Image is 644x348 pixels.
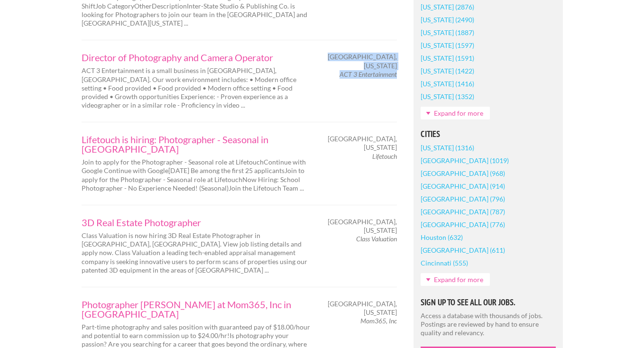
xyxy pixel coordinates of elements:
[421,154,509,167] a: [GEOGRAPHIC_DATA] (1019)
[421,130,556,138] h5: Cities
[82,300,314,319] a: Photographer [PERSON_NAME] at Mom365, Inc in [GEOGRAPHIC_DATA]
[82,135,314,154] a: Lifetouch is hiring: Photographer - Seasonal in [GEOGRAPHIC_DATA]
[421,0,474,13] a: [US_STATE] (2876)
[82,66,314,110] p: ACT 3 Entertainment is a small business in [GEOGRAPHIC_DATA], [GEOGRAPHIC_DATA]. Our work environ...
[328,135,397,152] span: [GEOGRAPHIC_DATA], [US_STATE]
[421,298,556,307] h5: Sign Up to See All Our Jobs.
[421,256,468,269] a: Cincinnati (555)
[421,231,463,244] a: Houston (632)
[82,158,314,192] p: Join to apply for the Photographer - Seasonal role at LifetouchContinue with Google Continue with...
[372,152,397,160] em: Lifetouch
[421,77,474,90] a: [US_STATE] (1416)
[421,180,505,192] a: [GEOGRAPHIC_DATA] (914)
[421,192,505,205] a: [GEOGRAPHIC_DATA] (796)
[421,52,474,64] a: [US_STATE] (1591)
[421,273,490,286] a: Expand for more
[421,141,474,154] a: [US_STATE] (1316)
[421,39,474,52] a: [US_STATE] (1597)
[421,64,474,77] a: [US_STATE] (1422)
[421,218,505,231] a: [GEOGRAPHIC_DATA] (776)
[340,70,397,78] em: ACT 3 Entertainment
[421,90,474,103] a: [US_STATE] (1352)
[82,53,314,62] a: Director of Photography and Camera Operator
[328,53,397,70] span: [GEOGRAPHIC_DATA], [US_STATE]
[421,167,505,180] a: [GEOGRAPHIC_DATA] (968)
[421,26,474,39] a: [US_STATE] (1887)
[421,13,474,26] a: [US_STATE] (2490)
[421,311,556,338] p: Access a database with thousands of jobs. Postings are reviewed by hand to ensure quality and rel...
[328,300,397,317] span: [GEOGRAPHIC_DATA], [US_STATE]
[360,317,397,325] em: Mom365, Inc
[421,205,505,218] a: [GEOGRAPHIC_DATA] (787)
[82,218,314,227] a: 3D Real Estate Photographer
[356,235,397,243] em: Class Valuation
[82,231,314,275] p: Class Valuation is now hiring 3D Real Estate Photographer in [GEOGRAPHIC_DATA], [GEOGRAPHIC_DATA]...
[421,244,505,256] a: [GEOGRAPHIC_DATA] (611)
[328,218,397,235] span: [GEOGRAPHIC_DATA], [US_STATE]
[421,107,490,119] a: Expand for more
